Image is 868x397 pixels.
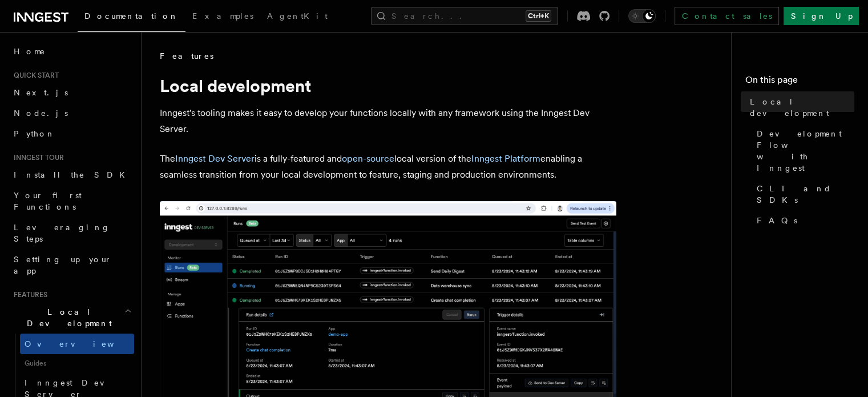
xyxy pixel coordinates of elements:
[14,191,82,211] span: Your first Functions
[628,9,656,23] button: Toggle dark mode
[14,46,46,57] span: Home
[342,153,394,164] a: open-source
[267,11,328,21] span: AgentKit
[757,183,854,206] span: CLI and SDKs
[14,129,55,138] span: Python
[757,215,797,226] span: FAQs
[185,3,260,31] a: Examples
[9,302,134,334] button: Local Development
[14,88,68,97] span: Next.js
[9,41,134,62] a: Home
[9,153,64,162] span: Inngest tour
[526,10,551,22] kbd: Ctrl+K
[371,7,558,25] button: Search...Ctrl+K
[175,153,255,164] a: Inngest Dev Server
[9,71,59,80] span: Quick start
[750,96,854,119] span: Local development
[160,105,616,137] p: Inngest's tooling makes it easy to develop your functions locally with any framework using the In...
[14,109,68,118] span: Node.js
[20,354,134,372] span: Guides
[9,306,124,329] span: Local Development
[9,103,134,123] a: Node.js
[14,255,112,275] span: Setting up your app
[14,223,110,243] span: Leveraging Steps
[9,290,47,299] span: Features
[160,75,616,96] h1: Local development
[784,7,859,25] a: Sign Up
[752,178,854,210] a: CLI and SDKs
[20,334,134,354] a: Overview
[752,123,854,178] a: Development Flow with Inngest
[192,11,253,21] span: Examples
[9,249,134,281] a: Setting up your app
[25,339,142,348] span: Overview
[752,210,854,231] a: FAQs
[260,3,334,31] a: AgentKit
[160,151,616,183] p: The is a fully-featured and local version of the enabling a seamless transition from your local d...
[471,153,540,164] a: Inngest Platform
[675,7,779,25] a: Contact sales
[745,91,854,123] a: Local development
[78,3,185,32] a: Documentation
[9,123,134,144] a: Python
[9,165,134,185] a: Install the SDK
[745,73,854,91] h4: On this page
[84,11,179,21] span: Documentation
[9,185,134,217] a: Your first Functions
[9,217,134,249] a: Leveraging Steps
[160,50,213,62] span: Features
[757,128,854,174] span: Development Flow with Inngest
[9,82,134,103] a: Next.js
[14,170,132,179] span: Install the SDK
